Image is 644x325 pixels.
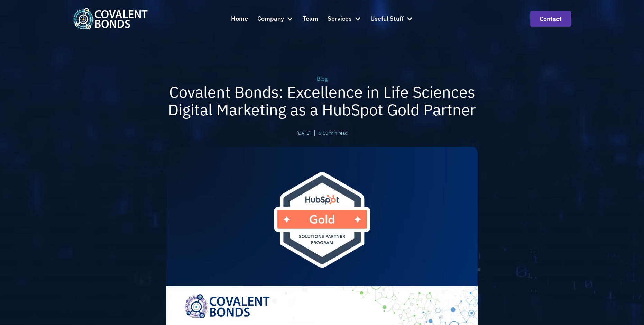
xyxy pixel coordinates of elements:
div: Services [328,9,361,28]
div: Company [257,9,293,28]
div: Useful Stuff [370,14,404,24]
a: Home [231,9,248,28]
img: Covalent Bonds White / Teal Logo [73,8,148,29]
div: Blog [166,75,478,83]
div: Services [328,14,352,24]
div: Company [257,14,284,24]
div: | [314,128,315,137]
a: Team [303,9,318,28]
div: [DATE] [297,129,311,136]
h1: Covalent Bonds: Excellence in Life Sciences Digital Marketing as a HubSpot Gold Partner [166,83,478,119]
div: 5:00 min read [319,129,348,136]
div: Home [231,14,248,24]
a: contact [530,11,571,27]
div: Useful Stuff [370,9,413,28]
a: home [73,8,148,29]
div: Team [303,14,318,24]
